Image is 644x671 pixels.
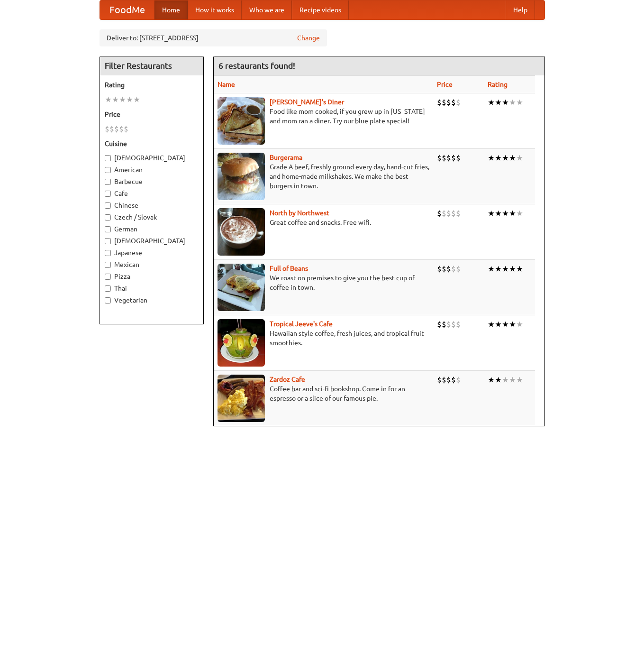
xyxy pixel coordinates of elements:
[456,97,461,108] li: $
[446,375,451,385] li: $
[270,320,333,328] a: Tropical Jeeve's Cafe
[218,208,265,256] img: north.jpg
[502,208,509,219] li: ★
[188,0,242,19] a: How it works
[100,29,327,46] div: Deliver to: [STREET_ADDRESS]
[456,153,461,163] li: $
[105,285,111,292] input: Thai
[105,236,199,246] label: [DEMOGRAPHIC_DATA]
[446,97,451,108] li: $
[105,177,199,186] label: Barbecue
[105,297,111,303] input: Vegetarian
[516,319,523,330] li: ★
[516,264,523,274] li: ★
[442,264,446,274] li: $
[105,272,199,281] label: Pizza
[495,97,502,108] li: ★
[105,153,199,163] label: [DEMOGRAPHIC_DATA]
[218,319,265,367] img: jeeves.jpg
[297,33,320,43] a: Change
[509,153,516,163] li: ★
[437,375,442,385] li: $
[437,319,442,330] li: $
[516,97,523,108] li: ★
[119,124,124,134] li: $
[495,153,502,163] li: ★
[502,153,509,163] li: ★
[218,97,265,145] img: sallys.jpg
[105,260,199,269] label: Mexican
[446,208,451,219] li: $
[270,376,305,383] a: Zardoz Cafe
[105,224,199,234] label: German
[105,110,199,119] h5: Price
[119,94,126,105] li: ★
[218,153,265,200] img: burgerama.jpg
[502,375,509,385] li: ★
[451,375,456,385] li: $
[218,375,265,422] img: zardoz.jpg
[114,124,119,134] li: $
[451,97,456,108] li: $
[488,375,495,385] li: ★
[105,191,111,197] input: Cafe
[442,375,446,385] li: $
[105,295,199,305] label: Vegetarian
[446,264,451,274] li: $
[502,319,509,330] li: ★
[270,209,329,217] b: North by Northwest
[270,98,344,106] a: [PERSON_NAME]'s Diner
[105,262,111,268] input: Mexican
[218,384,429,403] p: Coffee bar and sci-fi bookshop. Come in for an espresso or a slice of our famous pie.
[105,274,111,280] input: Pizza
[105,226,111,232] input: German
[105,155,111,161] input: [DEMOGRAPHIC_DATA]
[124,124,128,134] li: $
[495,264,502,274] li: ★
[451,208,456,219] li: $
[218,162,429,191] p: Grade A beef, freshly ground every day, hand-cut fries, and home-made milkshakes. We make the bes...
[488,319,495,330] li: ★
[100,0,154,19] a: FoodMe
[488,81,508,88] a: Rating
[105,167,111,173] input: American
[451,319,456,330] li: $
[442,208,446,219] li: $
[456,375,461,385] li: $
[270,265,308,272] a: Full of Beans
[105,214,111,221] input: Czech / Slovak
[218,218,429,227] p: Great coffee and snacks. Free wifi.
[218,329,429,348] p: Hawaiian style coffee, fresh juices, and tropical fruit smoothies.
[437,97,442,108] li: $
[437,81,453,88] a: Price
[446,319,451,330] li: $
[488,264,495,274] li: ★
[100,56,203,75] h4: Filter Restaurants
[105,248,199,257] label: Japanese
[218,264,265,311] img: beans.jpg
[133,94,140,105] li: ★
[509,319,516,330] li: ★
[495,319,502,330] li: ★
[437,208,442,219] li: $
[442,153,446,163] li: $
[456,319,461,330] li: $
[105,202,111,209] input: Chinese
[509,97,516,108] li: ★
[437,264,442,274] li: $
[270,154,302,161] a: Burgerama
[456,208,461,219] li: $
[456,264,461,274] li: $
[105,189,199,198] label: Cafe
[451,264,456,274] li: $
[105,212,199,222] label: Czech / Slovak
[509,375,516,385] li: ★
[218,61,295,70] ng-pluralize: 6 restaurants found!
[451,153,456,163] li: $
[502,97,509,108] li: ★
[516,153,523,163] li: ★
[105,124,109,134] li: $
[218,81,235,88] a: Name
